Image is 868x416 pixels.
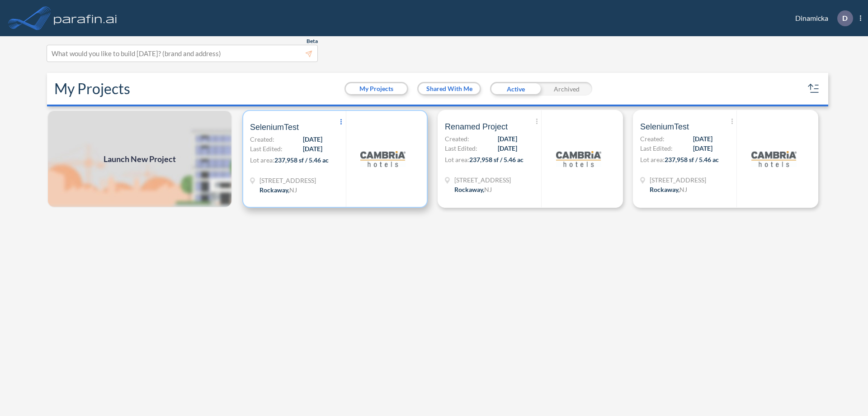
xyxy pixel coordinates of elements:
[303,134,322,144] span: [DATE]
[469,156,524,163] span: 237,958 sf / 5.46 ac
[454,175,511,185] span: 321 Mt Hope Ave
[693,134,712,143] span: [DATE]
[346,83,407,94] button: My Projects
[259,176,316,185] span: 321 Mt Hope Ave
[640,143,673,153] span: Last Edited:
[650,186,679,193] span: Rockaway ,
[541,82,592,96] div: Archived
[751,136,797,182] img: logo
[490,82,541,96] div: Active
[250,134,274,144] span: Created:
[289,186,297,194] span: NJ
[250,122,299,133] span: SeleniumTest
[445,134,469,143] span: Created:
[250,144,283,153] span: Last Edited:
[807,81,821,96] button: sort
[782,10,861,26] div: Dinamicka
[445,121,508,132] span: Renamed Project
[498,143,517,153] span: [DATE]
[640,121,689,132] span: SeleniumTest
[47,110,232,208] a: Launch New Project
[454,186,484,193] span: Rockaway ,
[47,110,232,208] img: add
[650,185,687,194] div: Rockaway, NJ
[307,38,318,45] span: Beta
[842,14,848,22] p: D
[52,9,119,27] img: logo
[250,156,274,164] span: Lot area:
[665,156,719,163] span: 237,958 sf / 5.46 ac
[259,186,289,194] span: Rockaway ,
[679,186,687,193] span: NJ
[419,83,480,94] button: Shared With Me
[259,185,297,195] div: Rockaway, NJ
[640,134,665,143] span: Created:
[360,136,406,182] img: logo
[274,156,329,164] span: 237,958 sf / 5.46 ac
[54,80,130,97] h2: My Projects
[484,186,492,193] span: NJ
[445,156,469,163] span: Lot area:
[498,134,517,143] span: [DATE]
[454,185,492,194] div: Rockaway, NJ
[693,143,712,153] span: [DATE]
[303,144,322,153] span: [DATE]
[650,175,706,185] span: 321 Mt Hope Ave
[104,153,176,165] span: Launch New Project
[445,143,477,153] span: Last Edited:
[640,156,665,163] span: Lot area:
[556,136,601,182] img: logo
